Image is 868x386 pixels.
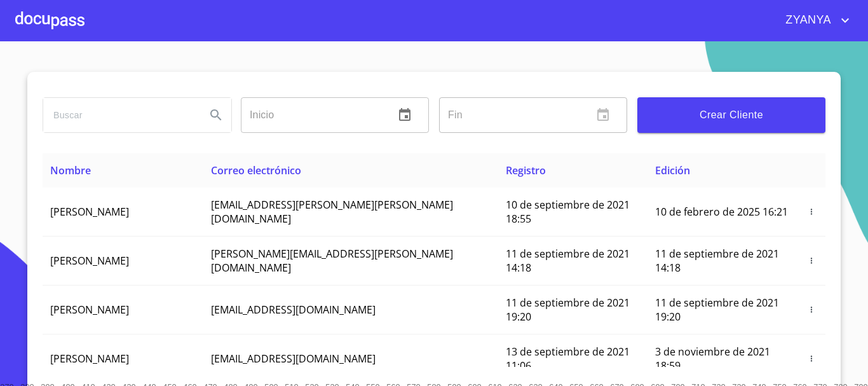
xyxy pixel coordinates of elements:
[50,205,129,219] span: [PERSON_NAME]
[50,352,129,366] span: [PERSON_NAME]
[43,98,196,132] input: search
[211,303,376,317] span: [EMAIL_ADDRESS][DOMAIN_NAME]
[211,247,453,275] span: [PERSON_NAME][EMAIL_ADDRESS][PERSON_NAME][DOMAIN_NAME]
[655,345,770,373] span: 3 de noviembre de 2021 18:59
[211,198,453,226] span: [EMAIL_ADDRESS][PERSON_NAME][PERSON_NAME][DOMAIN_NAME]
[776,10,837,31] span: ZYANYA
[776,10,853,31] button: account of current user
[506,198,630,226] span: 10 de septiembre de 2021 18:55
[506,247,630,275] span: 11 de septiembre de 2021 14:18
[655,296,779,324] span: 11 de septiembre de 2021 19:20
[506,345,630,373] span: 13 de septiembre de 2021 11:06
[506,163,546,177] span: Registro
[506,296,630,324] span: 11 de septiembre de 2021 19:20
[211,163,301,177] span: Correo electrónico
[50,303,129,317] span: [PERSON_NAME]
[655,163,690,177] span: Edición
[50,254,129,268] span: [PERSON_NAME]
[655,247,779,275] span: 11 de septiembre de 2021 14:18
[211,352,376,366] span: [EMAIL_ADDRESS][DOMAIN_NAME]
[201,100,231,130] button: Search
[637,97,825,133] button: Crear Cliente
[655,205,788,219] span: 10 de febrero de 2025 16:21
[50,163,91,177] span: Nombre
[648,106,815,124] span: Crear Cliente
